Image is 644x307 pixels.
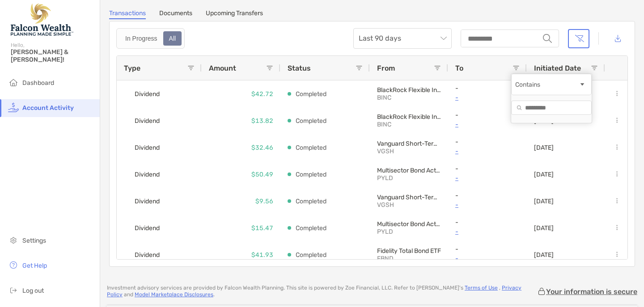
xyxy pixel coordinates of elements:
p: Completed [296,115,326,126]
p: $9.56 [255,196,273,207]
p: Multisector Bond Active ETF [377,220,441,228]
p: BINC [377,121,440,128]
span: To [455,64,463,72]
p: Completed [296,142,326,153]
span: Dividend [135,221,160,236]
span: [PERSON_NAME] & [PERSON_NAME]! [11,48,94,63]
span: Status [288,64,311,72]
span: Dividend [135,248,160,262]
p: Investment advisory services are provided by Falcon Wealth Planning . This site is powered by Zoe... [107,285,537,298]
p: $15.47 [251,223,273,234]
p: Completed [296,88,326,100]
p: Vanguard Short-Term Government Bond ETF [377,140,441,147]
a: Privacy Policy [107,285,521,298]
p: [DATE] [534,198,554,205]
input: Filter Value [511,101,592,115]
span: Settings [22,237,46,244]
p: Vanguard Short-Term Government Bond ETF [377,193,441,201]
button: Clear filters [568,29,589,48]
div: In Progress [120,32,162,45]
p: $50.49 [251,169,273,180]
a: - [455,146,520,157]
div: Column Filter [511,73,592,123]
p: $42.72 [251,88,273,100]
p: - [455,111,520,119]
p: PYLD [377,228,440,236]
span: Type [124,64,140,72]
span: Dividend [135,140,160,155]
div: All [164,32,181,45]
p: PYLD [377,174,440,182]
span: Dividend [135,167,160,182]
p: Your information is secure [546,287,637,296]
img: Falcon Wealth Planning Logo [11,4,73,36]
p: - [455,84,520,92]
span: Amount [209,64,236,72]
p: BINC [377,94,440,101]
span: Dashboard [22,79,54,87]
a: Documents [159,9,192,19]
a: Terms of Use [465,285,498,291]
p: VGSH [377,201,440,209]
a: - [455,226,520,237]
p: FBND [377,255,440,262]
p: - [455,219,520,226]
p: $32.46 [251,142,273,153]
a: - [455,92,520,103]
img: activity icon [8,102,19,113]
div: Filtering operator [511,74,592,95]
span: Initiated Date [534,64,581,72]
img: household icon [8,77,19,88]
img: settings icon [8,235,19,245]
span: Account Activity [22,104,74,112]
span: Dividend [135,194,160,209]
p: BlackRock Flexible Income ETF [377,86,441,94]
a: Transactions [109,9,146,19]
p: VGSH [377,147,440,155]
p: - [455,165,520,172]
div: Contains [515,81,579,88]
p: [DATE] [534,171,554,178]
p: - [455,138,520,146]
p: $13.82 [251,115,273,126]
p: Completed [296,196,326,207]
p: BlackRock Flexible Income ETF [377,113,441,121]
span: Dividend [135,87,160,101]
p: $41.93 [251,249,273,261]
div: segmented control [116,28,185,49]
a: - [455,172,520,184]
p: [DATE] [534,251,554,259]
span: Last 90 days [359,29,446,48]
span: Get Help [22,262,47,269]
p: Fidelity Total Bond ETF [377,247,441,255]
span: Log out [22,287,44,294]
a: - [455,119,520,130]
p: [DATE] [534,224,554,232]
a: Model Marketplace Disclosures [135,291,213,298]
img: get-help icon [8,260,19,270]
img: input icon [543,34,552,43]
span: Dividend [135,114,160,128]
a: - [455,253,520,264]
p: - [455,245,520,253]
p: [DATE] [534,144,554,151]
p: Multisector Bond Active ETF [377,167,441,174]
a: Upcoming Transfers [206,9,263,19]
p: Completed [296,249,326,261]
p: Completed [296,223,326,234]
a: - [455,199,520,210]
p: - [455,192,520,199]
span: From [377,64,395,72]
img: logout icon [8,285,19,295]
p: Completed [296,169,326,180]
